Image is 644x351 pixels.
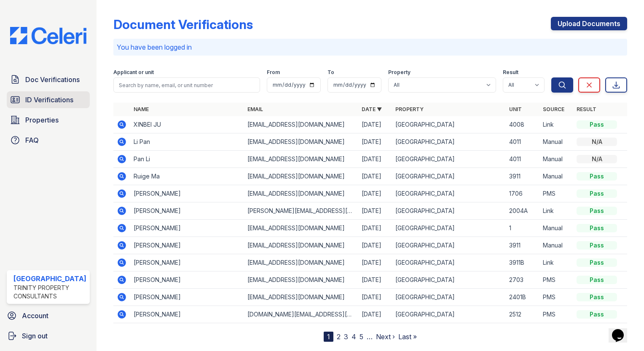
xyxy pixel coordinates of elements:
[395,106,424,112] a: Property
[506,271,539,289] td: 2703
[539,271,573,289] td: PMS
[25,135,39,145] span: FAQ
[247,106,263,112] a: Email
[244,254,358,271] td: [EMAIL_ADDRESS][DOMAIN_NAME]
[539,168,573,185] td: Manual
[392,202,506,220] td: [GEOGRAPHIC_DATA]
[130,220,244,237] td: [PERSON_NAME]
[577,189,617,198] div: Pass
[130,289,244,306] td: [PERSON_NAME]
[130,151,244,168] td: Pan Li
[3,327,93,344] a: Sign out
[367,332,373,342] span: …
[539,254,573,271] td: Link
[392,237,506,254] td: [GEOGRAPHIC_DATA]
[267,69,280,76] label: From
[362,106,382,112] a: Date ▼
[113,17,253,32] div: Document Verifications
[577,276,617,284] div: Pass
[358,237,392,254] td: [DATE]
[503,69,518,76] label: Result
[577,258,617,267] div: Pass
[577,155,617,163] div: N/A
[358,306,392,323] td: [DATE]
[506,168,539,185] td: 3911
[130,202,244,220] td: [PERSON_NAME]
[539,202,573,220] td: Link
[130,168,244,185] td: Ruige Ma
[3,27,93,44] img: CE_Logo_Blue-a8612792a0a2168367f1c8372b55b34899dd931a85d93a1a3d3e32e68fde9ad4.png
[506,237,539,254] td: 3911
[358,220,392,237] td: [DATE]
[539,289,573,306] td: PMS
[244,289,358,306] td: [EMAIL_ADDRESS][DOMAIN_NAME]
[244,168,358,185] td: [EMAIL_ADDRESS][DOMAIN_NAME]
[7,112,90,128] a: Properties
[506,151,539,168] td: 4011
[360,332,363,341] a: 5
[577,207,617,215] div: Pass
[577,241,617,250] div: Pass
[358,151,392,168] td: [DATE]
[506,220,539,237] td: 1
[244,185,358,202] td: [EMAIL_ADDRESS][DOMAIN_NAME]
[539,151,573,168] td: Manual
[244,220,358,237] td: [EMAIL_ADDRESS][DOMAIN_NAME]
[113,77,260,93] input: Search by name, email, or unit number
[7,91,90,108] a: ID Verifications
[388,69,411,76] label: Property
[324,332,333,342] div: 1
[506,289,539,306] td: 2401B
[130,271,244,289] td: [PERSON_NAME]
[130,254,244,271] td: [PERSON_NAME]
[506,185,539,202] td: 1706
[7,71,90,88] a: Doc Verifications
[25,74,80,85] span: Doc Verifications
[392,271,506,289] td: [GEOGRAPHIC_DATA]
[392,168,506,185] td: [GEOGRAPHIC_DATA]
[539,133,573,151] td: Manual
[358,202,392,220] td: [DATE]
[130,116,244,133] td: XINBEI JU
[577,138,617,146] div: N/A
[358,116,392,133] td: [DATE]
[244,237,358,254] td: [EMAIL_ADDRESS][DOMAIN_NAME]
[244,151,358,168] td: [EMAIL_ADDRESS][DOMAIN_NAME]
[577,106,596,112] a: Result
[577,120,617,129] div: Pass
[25,95,73,105] span: ID Verifications
[130,133,244,151] td: Li Pan
[506,254,539,271] td: 3911B
[344,332,348,341] a: 3
[130,237,244,254] td: [PERSON_NAME]
[392,254,506,271] td: [GEOGRAPHIC_DATA]
[244,306,358,323] td: [DOMAIN_NAME][EMAIL_ADDRESS][DOMAIN_NAME]
[506,133,539,151] td: 4011
[506,116,539,133] td: 4008
[398,332,417,341] a: Last »
[3,307,93,324] a: Account
[134,106,149,112] a: Name
[113,69,154,76] label: Applicant or unit
[506,306,539,323] td: 2512
[244,271,358,289] td: [EMAIL_ADDRESS][DOMAIN_NAME]
[539,306,573,323] td: PMS
[130,306,244,323] td: [PERSON_NAME]
[13,274,86,284] div: [GEOGRAPHIC_DATA]
[358,185,392,202] td: [DATE]
[358,133,392,151] td: [DATE]
[392,151,506,168] td: [GEOGRAPHIC_DATA]
[13,284,86,300] div: Trinity Property Consultants
[358,271,392,289] td: [DATE]
[244,133,358,151] td: [EMAIL_ADDRESS][DOMAIN_NAME]
[327,69,334,76] label: To
[543,106,564,112] a: Source
[392,133,506,151] td: [GEOGRAPHIC_DATA]
[244,116,358,133] td: [EMAIL_ADDRESS][DOMAIN_NAME]
[506,202,539,220] td: 2004A
[577,310,617,319] div: Pass
[117,42,624,52] p: You have been logged in
[392,185,506,202] td: [GEOGRAPHIC_DATA]
[337,332,341,341] a: 2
